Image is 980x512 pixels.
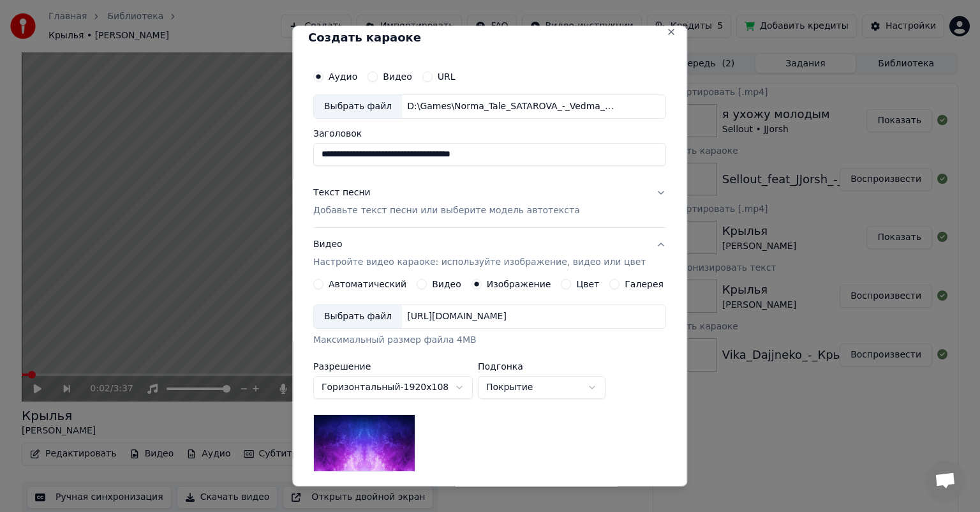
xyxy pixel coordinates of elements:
[383,72,412,81] label: Видео
[314,305,402,328] div: Выбрать файл
[313,204,580,217] p: Добавьте текст песни или выберите модель автотекста
[329,280,406,289] label: Автоматический
[577,280,600,289] label: Цвет
[487,280,551,289] label: Изображение
[314,95,402,118] div: Выбрать файл
[308,32,671,43] h2: Создать караоке
[313,176,666,227] button: Текст песниДобавьте текст песни или выберите модель автотекста
[313,334,666,347] div: Максимальный размер файла 4MB
[432,280,461,289] label: Видео
[313,362,473,371] label: Разрешение
[313,186,371,199] div: Текст песни
[478,362,605,371] label: Подгонка
[313,238,646,269] div: Видео
[438,72,456,81] label: URL
[329,72,357,81] label: Аудио
[313,228,666,279] button: ВидеоНастройте видео караоке: используйте изображение, видео или цвет
[402,100,619,113] div: D:\Games\Norma_Tale_SATAROVA_-_Vedma_i_jekzorcist_79285555.mp3
[313,129,666,138] label: Заголовок
[313,256,646,269] p: Настройте видео караоке: используйте изображение, видео или цвет
[625,280,664,289] label: Галерея
[402,310,512,323] div: [URL][DOMAIN_NAME]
